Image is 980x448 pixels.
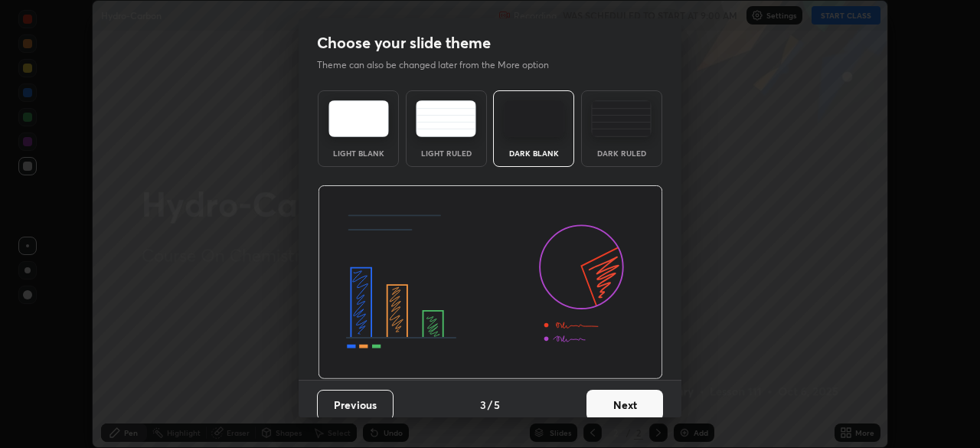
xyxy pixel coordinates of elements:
div: Dark Blank [503,149,564,157]
p: Theme can also be changed later from the More option [317,58,565,72]
div: Dark Ruled [591,149,652,157]
div: Light Blank [328,149,389,157]
button: Previous [317,390,394,420]
img: darkThemeBanner.d06ce4a2.svg [318,185,663,380]
img: lightRuledTheme.5fabf969.svg [416,100,476,137]
h4: 3 [480,397,486,413]
h4: / [488,397,492,413]
img: darkRuledTheme.de295e13.svg [591,100,652,137]
img: lightTheme.e5ed3b09.svg [328,100,389,137]
img: darkTheme.f0cc69e5.svg [504,100,564,137]
h2: Choose your slide theme [317,33,491,53]
h4: 5 [494,397,500,413]
div: Light Ruled [416,149,477,157]
button: Next [586,390,663,420]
